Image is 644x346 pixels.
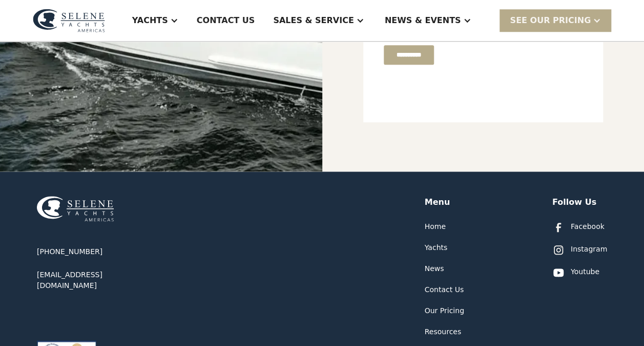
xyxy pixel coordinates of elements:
div: Follow Us [552,196,596,208]
div: Contact US [197,14,255,27]
a: Yachts [425,242,448,253]
div: SEE Our Pricing [500,9,611,31]
div: Sales & Service [273,14,354,27]
img: logo [33,9,105,32]
span: Unsubscribe any time by clicking the link at the bottom of any message [3,228,193,255]
div: Youtube [571,266,599,277]
a: [EMAIL_ADDRESS][DOMAIN_NAME] [37,270,160,291]
a: Home [425,221,446,232]
div: Facebook [571,221,605,232]
div: SEE Our Pricing [510,14,591,27]
div: Menu [425,196,450,208]
a: [PHONE_NUMBER] [37,246,102,257]
a: Resources [425,326,462,337]
a: Youtube [552,266,599,279]
div: News & EVENTS [385,14,461,27]
div: Instagram [571,244,607,255]
a: Facebook [552,221,605,234]
strong: I want to subscribe to your Newsletter. [3,228,116,246]
input: I want to subscribe to your Newsletter.Unsubscribe any time by clicking the link at the bottom of... [3,228,9,235]
a: Our Pricing [425,305,464,316]
a: Contact Us [425,284,464,295]
div: Yachts [132,14,168,27]
a: Instagram [552,244,607,256]
a: News [425,263,444,274]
